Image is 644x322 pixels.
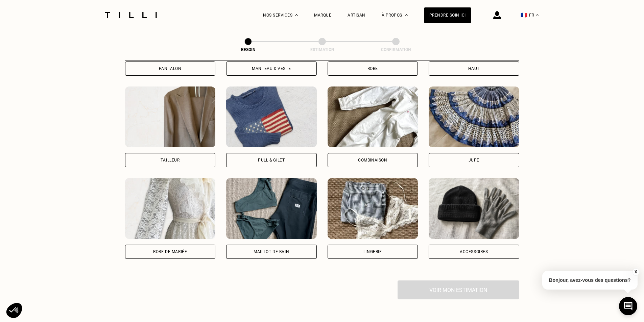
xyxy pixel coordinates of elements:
img: menu déroulant [536,14,539,16]
div: Jupe [469,158,479,162]
img: Tilli retouche votre Lingerie [328,178,418,239]
div: Tailleur [161,158,180,162]
p: Bonjour, avez-vous des questions? [542,271,638,290]
img: Tilli retouche votre Combinaison [328,86,418,147]
div: Besoin [214,47,282,52]
div: Accessoires [460,250,488,254]
div: Manteau & Veste [252,67,291,71]
div: Confirmation [362,47,430,52]
a: Marque [314,13,331,18]
div: Maillot de bain [254,250,289,254]
img: Tilli retouche votre Pull & gilet [226,86,317,147]
img: Tilli retouche votre Jupe [429,86,519,147]
button: X [632,268,639,276]
img: Logo du service de couturière Tilli [102,12,159,18]
div: Lingerie [363,250,382,254]
img: Menu déroulant à propos [405,14,408,16]
div: Haut [468,67,480,71]
div: Robe [367,67,378,71]
img: icône connexion [493,11,501,19]
img: Tilli retouche votre Tailleur [125,86,216,147]
div: Pull & gilet [258,158,285,162]
div: Robe de mariée [153,250,187,254]
div: Pantalon [159,67,182,71]
img: Tilli retouche votre Robe de mariée [125,178,216,239]
a: Prendre soin ici [424,7,471,23]
img: Tilli retouche votre Accessoires [429,178,519,239]
span: 🇫🇷 [521,12,527,18]
a: Artisan [348,13,365,18]
div: Combinaison [358,158,387,162]
div: Estimation [288,47,356,52]
img: Tilli retouche votre Maillot de bain [226,178,317,239]
img: Menu déroulant [295,14,298,16]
